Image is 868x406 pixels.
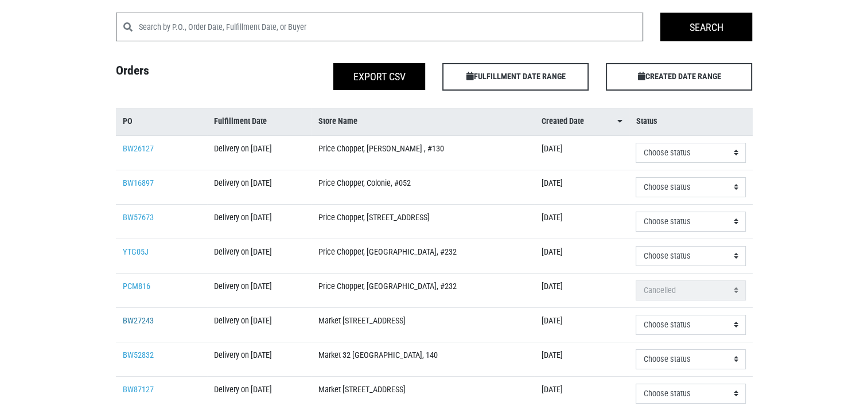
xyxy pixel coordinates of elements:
[123,316,154,326] a: BW27243
[542,115,622,128] a: Created Date
[207,204,312,239] td: Delivery on [DATE]
[535,135,629,170] td: [DATE]
[318,115,528,128] a: Store Name
[139,13,644,41] input: Search by P.O., Order Date, Fulfillment Date, or Buyer
[207,170,312,204] td: Delivery on [DATE]
[207,273,312,307] td: Delivery on [DATE]
[312,307,535,342] td: Market [STREET_ADDRESS]
[606,63,752,91] span: CREATED DATE RANGE
[333,63,425,90] button: Export CSV
[535,307,629,342] td: [DATE]
[123,115,201,128] a: PO
[123,178,154,188] a: BW16897
[636,115,657,128] span: Status
[535,239,629,273] td: [DATE]
[312,170,535,204] td: Price Chopper, Colonie, #052
[207,135,312,170] td: Delivery on [DATE]
[214,115,267,128] span: Fulfillment Date
[207,239,312,273] td: Delivery on [DATE]
[535,273,629,307] td: [DATE]
[542,115,584,128] span: Created Date
[636,115,745,128] a: Status
[123,350,154,360] a: BW52832
[660,13,752,41] input: Search
[312,239,535,273] td: Price Chopper, [GEOGRAPHIC_DATA], #232
[107,63,271,86] h4: Orders
[312,204,535,239] td: Price Chopper, [STREET_ADDRESS]
[442,63,589,91] span: FULFILLMENT DATE RANGE
[535,170,629,204] td: [DATE]
[123,115,133,128] span: PO
[123,282,150,291] a: PCM816
[207,307,312,342] td: Delivery on [DATE]
[312,273,535,307] td: Price Chopper, [GEOGRAPHIC_DATA], #232
[214,115,305,128] a: Fulfillment Date
[535,204,629,239] td: [DATE]
[535,342,629,376] td: [DATE]
[123,247,149,257] a: YTG05J
[123,213,154,222] a: BW57673
[312,342,535,376] td: Market 32 [GEOGRAPHIC_DATA], 140
[207,342,312,376] td: Delivery on [DATE]
[312,135,535,170] td: Price Chopper, [PERSON_NAME] , #130
[123,144,154,154] a: BW26127
[318,115,357,128] span: Store Name
[123,385,154,395] a: BW87127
